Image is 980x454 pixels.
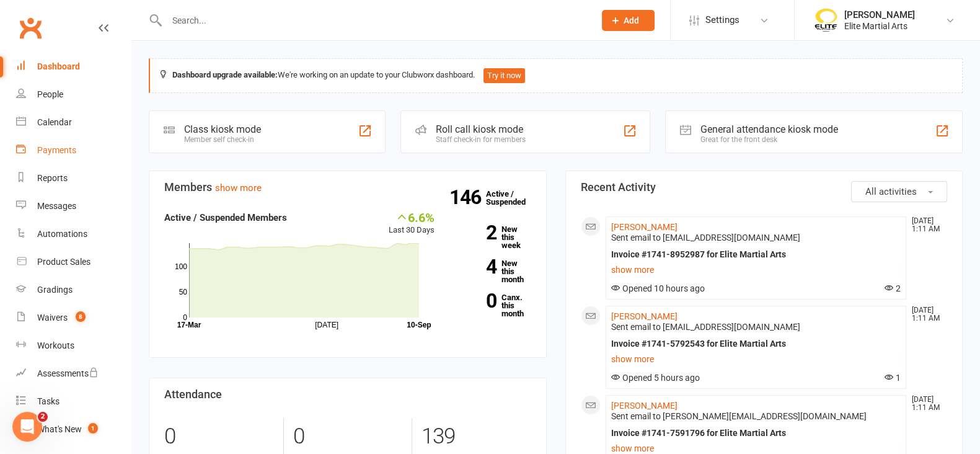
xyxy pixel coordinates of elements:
div: Assessments [37,368,99,378]
div: Invoice #1741-7591796 for Elite Martial Arts [611,428,901,438]
span: Sent email to [EMAIL_ADDRESS][DOMAIN_NAME] [611,322,800,332]
a: [PERSON_NAME] [611,401,678,411]
a: Calendar [16,109,131,136]
div: Reports [37,173,68,183]
a: Reports [16,164,131,192]
div: Invoice #1741-5792543 for Elite Martial Arts [611,339,901,349]
iframe: Intercom live chat [12,412,42,442]
a: Messages [16,192,131,220]
div: [PERSON_NAME] [844,9,915,20]
time: [DATE] 1:11 AM [906,396,947,412]
div: Invoice #1741-8952987 for Elite Martial Arts [611,249,901,260]
div: 6.6% [389,210,435,224]
div: Tasks [37,396,60,406]
a: Automations [16,220,131,248]
time: [DATE] 1:11 AM [906,306,947,323]
a: Waivers 8 [16,304,131,332]
a: Tasks [16,388,131,416]
span: Opened 5 hours ago [611,373,700,383]
span: 1 [88,423,98,434]
a: Payments [16,136,131,164]
time: [DATE] 1:11 AM [906,217,947,233]
a: [PERSON_NAME] [611,222,678,232]
a: Product Sales [16,248,131,276]
div: Workouts [37,340,74,350]
div: Payments [37,145,76,155]
input: Search... [163,12,586,29]
a: What's New1 [16,416,131,443]
a: 2New this week [453,225,531,249]
a: 4New this month [453,259,531,283]
span: 2 [885,283,901,293]
a: 0Canx. this month [453,293,531,318]
div: People [37,89,63,99]
a: [PERSON_NAME] [611,311,678,321]
strong: 0 [453,292,497,310]
a: 146Active / Suspended [486,180,541,215]
div: Last 30 Days [389,210,435,237]
span: Settings [705,6,739,34]
a: Gradings [16,276,131,304]
div: Staff check-in for members [436,135,526,144]
span: 8 [76,311,86,322]
div: Great for the front desk [700,135,838,144]
a: show more [611,261,901,278]
h3: Attendance [164,388,531,401]
span: Opened 10 hours ago [611,283,705,293]
button: All activities [851,181,947,202]
span: 1 [885,373,901,383]
div: Member self check-in [184,135,261,144]
div: Elite Martial Arts [844,20,915,32]
strong: 4 [453,257,497,276]
a: Workouts [16,332,131,360]
div: General attendance kiosk mode [700,123,838,135]
span: Add [624,16,639,25]
h3: Members [164,181,531,194]
strong: Active / Suspended Members [164,212,287,223]
div: We're working on an update to your Clubworx dashboard. [149,58,963,93]
a: Assessments [16,360,131,388]
div: Gradings [37,285,73,295]
strong: 146 [449,188,486,207]
a: show more [611,350,901,368]
button: Add [602,10,655,31]
strong: 2 [453,223,497,242]
button: Try it now [483,68,525,83]
span: All activities [865,186,917,197]
img: thumb_image1508806937.png [813,8,838,33]
div: What's New [37,424,82,434]
a: show more [215,182,262,194]
h3: Recent Activity [581,181,948,194]
span: 2 [38,412,48,422]
div: Calendar [37,117,72,127]
div: Roll call kiosk mode [436,123,526,135]
span: Sent email to [EMAIL_ADDRESS][DOMAIN_NAME] [611,233,800,243]
div: Dashboard [37,61,80,71]
div: Automations [37,229,87,239]
div: Messages [37,201,76,211]
div: Class kiosk mode [184,123,261,135]
strong: Dashboard upgrade available: [172,70,278,79]
a: Clubworx [15,12,46,43]
a: Dashboard [16,53,131,81]
span: Sent email to [PERSON_NAME][EMAIL_ADDRESS][DOMAIN_NAME] [611,411,867,421]
div: Product Sales [37,257,90,267]
a: People [16,81,131,109]
div: Waivers [37,313,68,323]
